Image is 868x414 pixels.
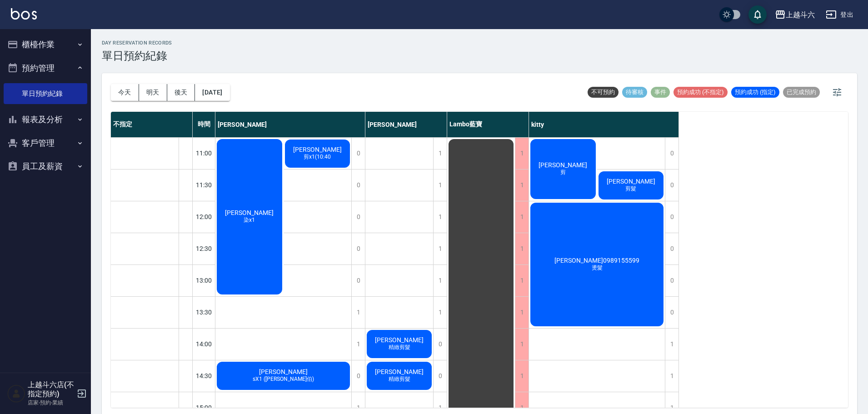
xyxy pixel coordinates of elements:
div: 0 [433,329,447,360]
span: 染x1 [242,216,257,224]
div: 1 [433,297,447,328]
span: 燙髮 [590,264,604,272]
div: 上越斗六 [786,9,815,20]
div: 1 [665,329,678,360]
div: 1 [665,360,678,392]
p: 店家-預約-業績 [28,399,74,407]
div: 1 [515,265,529,296]
div: 0 [665,265,678,296]
div: 1 [515,138,529,169]
span: 剪x1(10:40 [302,153,333,161]
button: 櫃檯作業 [4,33,87,56]
div: 1 [515,170,529,201]
span: [PERSON_NAME] [373,368,425,375]
button: 後天 [167,84,195,101]
button: 客戶管理 [4,131,87,155]
span: 剪 [559,169,568,176]
div: 12:30 [193,233,215,264]
div: kitty [529,112,679,137]
div: 14:00 [193,328,215,360]
div: [PERSON_NAME] [215,112,365,137]
span: [PERSON_NAME] [373,336,425,344]
div: 11:00 [193,137,215,169]
span: [PERSON_NAME] [537,161,589,169]
div: 0 [665,297,678,328]
div: 1 [515,297,529,328]
span: [PERSON_NAME] [291,146,344,153]
span: 預約成功 (不指定) [673,88,728,96]
button: 預約管理 [4,56,87,80]
span: [PERSON_NAME] [223,209,275,216]
span: 剪髮 [624,185,638,193]
div: 不指定 [111,112,193,137]
div: 時間 [193,112,215,137]
div: 1 [433,201,447,233]
div: [PERSON_NAME] [365,112,447,137]
a: 單日預約紀錄 [4,83,87,104]
div: 1 [351,329,365,360]
div: Lambo藍寶 [447,112,529,137]
div: 0 [351,360,365,392]
div: 1 [515,360,529,392]
div: 0 [351,138,365,169]
span: 預約成功 (指定) [731,88,779,96]
div: 0 [665,233,678,264]
img: Person [7,384,25,403]
div: 1 [515,329,529,360]
span: 精緻剪髮 [387,344,412,351]
h5: 上越斗六店(不指定預約) [28,380,74,399]
button: 明天 [139,84,167,101]
button: 報表及分析 [4,108,87,131]
button: 上越斗六 [771,5,818,24]
span: 待審核 [622,88,647,96]
button: 登出 [822,6,857,23]
div: 1 [433,170,447,201]
span: 精緻剪髮 [387,375,412,383]
span: 已完成預約 [783,88,820,96]
div: 12:00 [193,201,215,233]
div: 0 [351,265,365,296]
span: [PERSON_NAME] [257,368,309,375]
div: 0 [665,138,678,169]
div: 1 [433,138,447,169]
span: 不可預約 [588,88,619,96]
span: [PERSON_NAME] [605,178,657,185]
span: 事件 [651,88,670,96]
span: sX1 ([PERSON_NAME]伯) [251,375,316,383]
div: 1 [433,265,447,296]
div: 13:00 [193,264,215,296]
img: Logo [11,8,37,20]
div: 1 [515,201,529,233]
button: [DATE] [195,84,229,101]
div: 11:30 [193,169,215,201]
h2: day Reservation records [102,40,172,46]
div: 0 [665,201,678,233]
button: 員工及薪資 [4,155,87,178]
div: 13:30 [193,296,215,328]
div: 0 [665,170,678,201]
div: 0 [351,201,365,233]
div: 0 [351,233,365,264]
span: [PERSON_NAME]0989155599 [553,257,641,264]
h3: 單日預約紀錄 [102,50,172,62]
button: save [748,5,767,24]
div: 0 [351,170,365,201]
div: 1 [433,233,447,264]
div: 1 [515,233,529,264]
button: 今天 [111,84,139,101]
div: 0 [433,360,447,392]
div: 14:30 [193,360,215,392]
div: 1 [351,297,365,328]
